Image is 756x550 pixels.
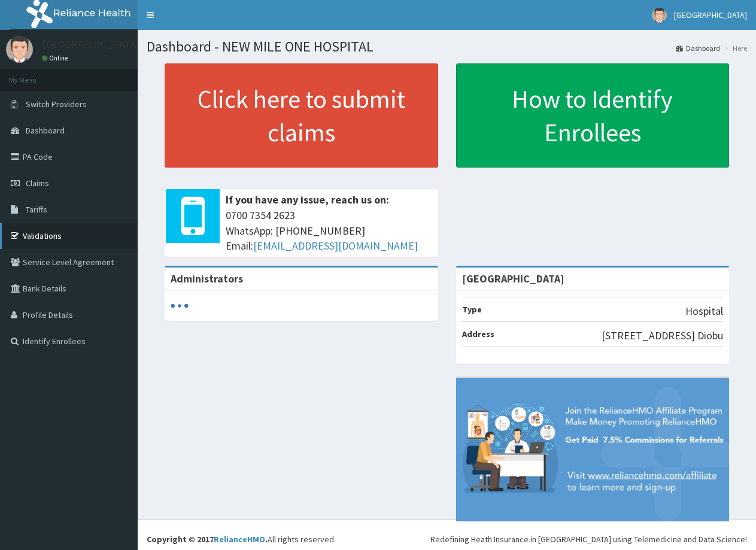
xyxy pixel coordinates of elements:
a: Online [42,54,71,62]
span: Tariffs [26,204,47,215]
a: How to Identify Enrollees [456,63,730,168]
div: Redefining Heath Insurance in [GEOGRAPHIC_DATA] using Telemedicine and Data Science! [430,533,747,545]
img: User Image [6,36,33,63]
a: RelianceHMO [214,534,265,545]
strong: [GEOGRAPHIC_DATA] [462,272,564,285]
p: Hospital [685,303,723,319]
svg: audio-loading [171,297,189,315]
strong: Copyright © 2017 . [147,534,268,545]
p: [GEOGRAPHIC_DATA] [42,39,141,50]
li: Here [721,43,747,53]
a: [EMAIL_ADDRESS][DOMAIN_NAME] [253,239,418,253]
b: Type [462,304,482,315]
p: [STREET_ADDRESS] Diobu [602,328,723,344]
span: Switch Providers [26,99,87,110]
a: Click here to submit claims [165,63,438,168]
b: Address [462,329,494,339]
span: [GEOGRAPHIC_DATA] [674,10,747,20]
span: Claims [26,178,49,189]
a: Dashboard [676,43,720,53]
b: Administrators [171,272,243,285]
span: Dashboard [26,125,65,136]
span: 0700 7354 2623 WhatsApp: [PHONE_NUMBER] Email: [226,208,432,254]
img: provider-team-banner.png [456,378,730,521]
h1: Dashboard - NEW MILE ONE HOSPITAL [147,39,747,54]
b: If you have any issue, reach us on: [226,193,389,206]
img: User Image [652,8,667,23]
